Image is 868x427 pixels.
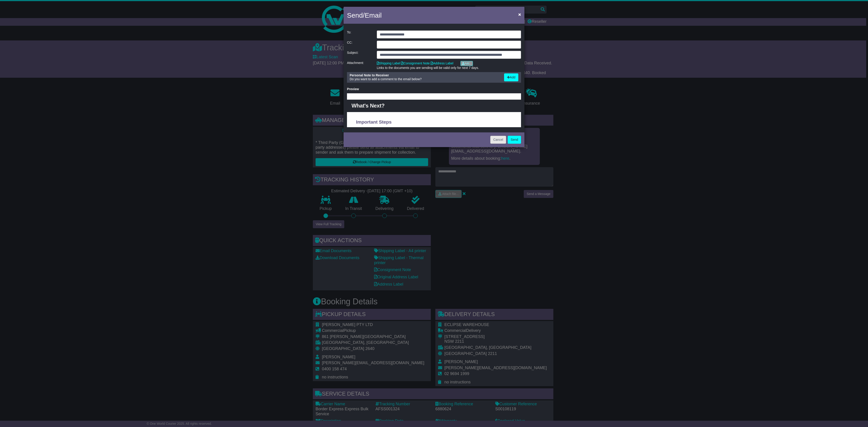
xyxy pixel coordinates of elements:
div: CC: [345,41,375,49]
div: Personal Note to Receiver [350,73,500,77]
p: To ensure a smooth pick-up, and to keep your order on schedule, please complete this step-by-step... [9,33,165,46]
button: Close [516,10,523,19]
div: What's Next? [5,9,165,16]
span: × [518,12,521,17]
button: Send [508,136,521,144]
div: Subject: [345,51,375,59]
div: To: [345,30,375,38]
button: Add [504,73,518,81]
a: Shipping Label [377,61,400,65]
div: Attachment: [345,61,375,70]
h4: Send/Email [347,10,382,20]
div: Links to the documents you are sending will be valid only for next 7 days. [377,66,521,70]
a: Address Label [431,61,453,65]
a: Consignment Note [401,61,430,65]
h3: Important Steps [9,26,165,32]
div: Do you want to add a comment to the email below? [347,73,502,81]
a: Add... [460,61,473,66]
div: Preview [347,87,521,91]
button: Cancel [490,136,506,144]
